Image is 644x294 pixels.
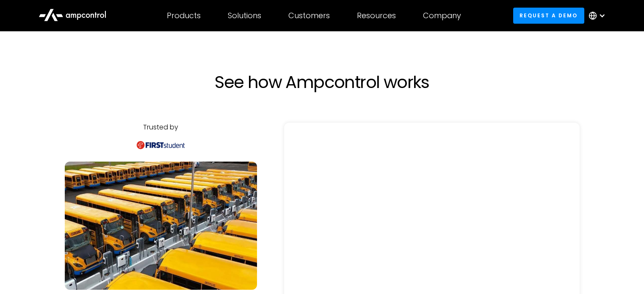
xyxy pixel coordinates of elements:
[167,11,201,20] div: Products
[357,11,396,20] div: Resources
[423,11,461,20] div: Company
[513,8,584,23] a: Request a demo
[136,72,509,92] h1: See how Ampcontrol works
[288,11,330,20] div: Customers
[228,11,261,20] div: Solutions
